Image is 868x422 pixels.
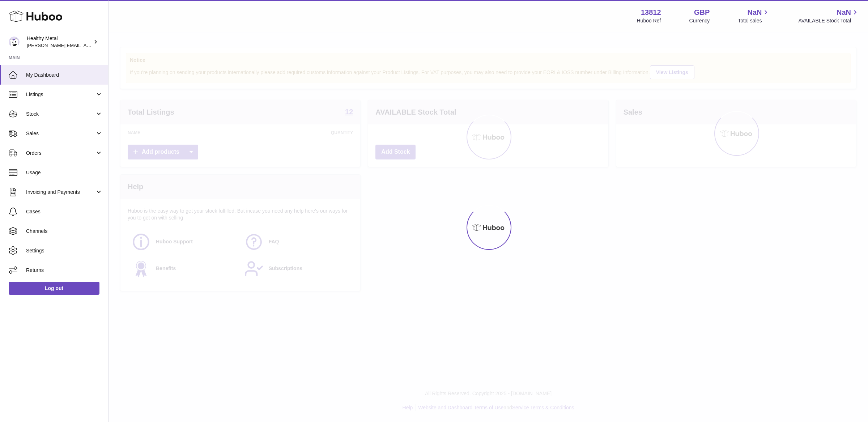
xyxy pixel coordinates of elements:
span: Settings [26,247,103,254]
span: AVAILABLE Stock Total [798,17,859,24]
span: [PERSON_NAME][EMAIL_ADDRESS][DOMAIN_NAME] [27,42,145,48]
span: NaN [837,8,851,17]
span: Invoicing and Payments [26,189,95,196]
span: Total sales [738,17,770,24]
a: NaN Total sales [738,8,770,24]
span: Usage [26,169,103,176]
span: NaN [747,8,762,17]
div: Healthy Metal [27,35,92,49]
img: jose@healthy-metal.com [9,37,20,47]
span: My Dashboard [26,72,103,78]
span: Cases [26,208,103,215]
span: Sales [26,130,95,137]
a: Log out [9,282,99,295]
span: Stock [26,111,95,118]
span: Returns [26,267,103,274]
a: NaN AVAILABLE Stock Total [798,8,859,24]
span: Channels [26,228,103,235]
div: Currency [689,17,710,24]
span: Listings [26,91,95,98]
span: Orders [26,150,95,157]
div: Huboo Ref [637,17,661,24]
strong: 13812 [641,8,661,17]
strong: GBP [694,8,710,17]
